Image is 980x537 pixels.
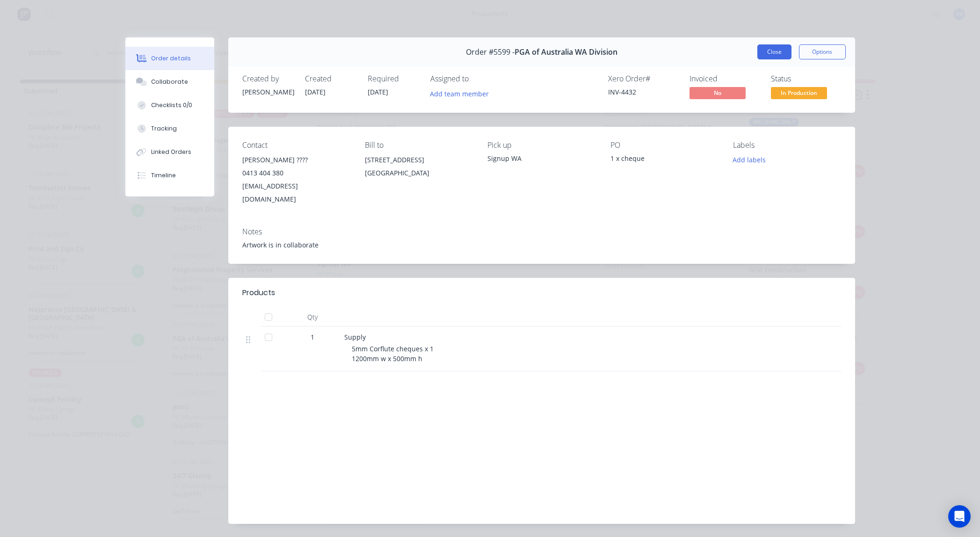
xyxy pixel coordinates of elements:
[365,153,472,167] div: [STREET_ADDRESS]
[242,153,350,206] div: [PERSON_NAME] ????0413 404 380[EMAIL_ADDRESS][DOMAIN_NAME]
[151,78,188,86] div: Collaborate
[771,74,841,83] div: Status
[728,153,771,166] button: Add labels
[771,87,827,99] span: In Production
[242,87,294,97] div: [PERSON_NAME]
[125,47,214,70] button: Order details
[430,87,494,100] button: Add team member
[125,117,214,140] button: Tracking
[487,141,595,150] div: Pick up
[608,74,678,83] div: Xero Order #
[151,124,177,133] div: Tracking
[344,333,366,341] span: Supply
[242,167,350,180] div: 0413 404 380
[515,48,617,57] span: PGA of Australia WA Division
[242,141,350,150] div: Contact
[608,87,678,97] div: INV-4432
[311,332,314,342] span: 1
[948,505,971,528] div: Open Intercom Messenger
[242,240,841,250] div: Artwork is in collaborate
[368,74,419,83] div: Required
[365,153,472,183] div: [STREET_ADDRESS][GEOGRAPHIC_DATA]
[690,87,746,99] span: No
[125,70,214,94] button: Collaborate
[368,87,388,96] span: [DATE]
[305,74,356,83] div: Created
[430,74,524,83] div: Assigned to
[610,153,718,167] div: 1 x cheque
[757,44,791,59] button: Close
[284,308,341,327] div: Qty
[242,180,350,206] div: [EMAIL_ADDRESS][DOMAIN_NAME]
[487,153,595,163] div: Signup WA
[365,167,472,180] div: [GEOGRAPHIC_DATA]
[305,87,326,96] span: [DATE]
[352,344,434,363] span: 5mm Corflute cheques x 1 1200mm w x 500mm h
[151,171,176,180] div: Timeline
[242,227,841,236] div: Notes
[771,87,827,101] button: In Production
[242,74,294,83] div: Created by
[125,94,214,117] button: Checklists 0/0
[242,287,275,298] div: Products
[610,141,718,150] div: PO
[466,48,515,57] span: Order #5599 -
[365,141,472,150] div: Bill to
[690,74,760,83] div: Invoiced
[425,87,494,100] button: Add team member
[242,153,350,167] div: [PERSON_NAME] ????
[151,54,191,63] div: Order details
[733,141,841,150] div: Labels
[125,164,214,187] button: Timeline
[151,101,192,109] div: Checklists 0/0
[799,44,846,59] button: Options
[125,140,214,164] button: Linked Orders
[151,148,191,156] div: Linked Orders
